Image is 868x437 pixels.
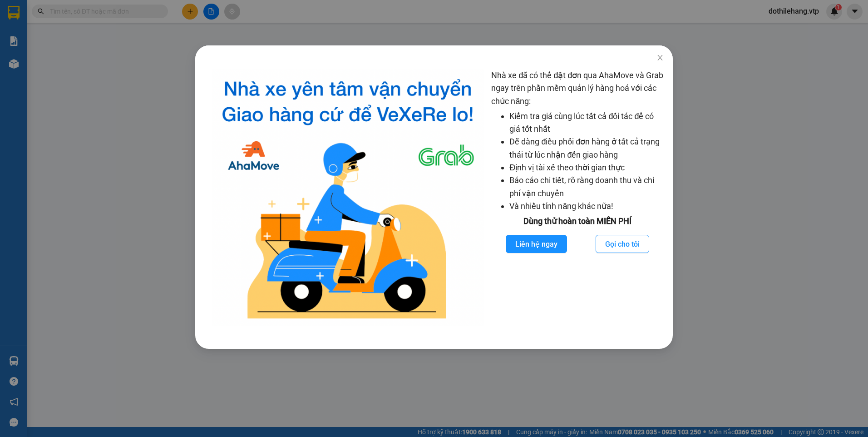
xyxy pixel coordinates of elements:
img: logo [212,69,484,326]
div: Nhà xe đã có thể đặt đơn qua AhaMove và Grab ngay trên phần mềm quản lý hàng hoá với các chức năng: [491,69,663,326]
li: Báo cáo chi tiết, rõ ràng doanh thu và chi phí vận chuyển [509,174,663,200]
span: Liên hệ ngay [515,238,557,250]
button: Gọi cho tôi [596,235,649,253]
button: Close [647,45,673,71]
button: Liên hệ ngay [506,235,567,253]
li: Dễ dàng điều phối đơn hàng ở tất cả trạng thái từ lúc nhận đến giao hàng [509,135,663,161]
li: Định vị tài xế theo thời gian thực [509,161,663,174]
span: Gọi cho tôi [605,238,640,250]
span: close [656,54,664,61]
li: Và nhiều tính năng khác nữa! [509,200,663,213]
li: Kiểm tra giá cùng lúc tất cả đối tác để có giá tốt nhất [509,110,663,136]
div: Dùng thử hoàn toàn MIỄN PHÍ [491,215,663,228]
